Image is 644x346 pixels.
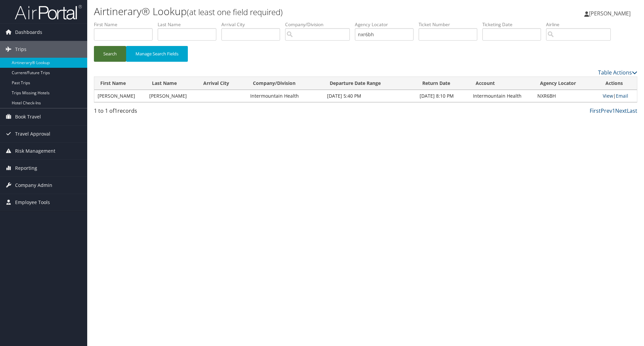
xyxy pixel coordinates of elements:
td: Intermountain Health [247,90,324,102]
span: Employee Tools [15,194,50,211]
th: Actions [599,77,637,90]
span: Company Admin [15,177,52,194]
small: (at least one field required) [187,6,283,17]
div: 1 to 1 of records [94,107,222,118]
label: Ticket Number [419,21,482,28]
th: Return Date: activate to sort column ascending [416,77,470,90]
td: Intermountain Health [470,90,534,102]
label: Arrival City [221,21,285,28]
span: Dashboards [15,24,42,41]
a: Table Actions [598,69,637,76]
label: Ticketing Date [482,21,546,28]
label: Company/Division [285,21,355,28]
td: [DATE] 5:40 PM [324,90,416,102]
th: Last Name: activate to sort column ascending [146,77,198,90]
span: Reporting [15,160,37,177]
label: Agency Locator [355,21,419,28]
th: Company/Division [247,77,324,90]
th: First Name: activate to sort column ascending [94,77,146,90]
th: Account: activate to sort column ascending [470,77,534,90]
a: Email [616,93,628,99]
label: Last Name [158,21,221,28]
span: Trips [15,41,26,58]
button: Search [94,46,126,62]
a: [PERSON_NAME] [584,3,637,23]
a: 1 [612,107,615,114]
td: NXR6BH [534,90,599,102]
img: airportal-logo.png [15,4,82,20]
a: View [603,93,613,99]
a: Next [615,107,627,114]
span: [PERSON_NAME] [589,10,631,17]
span: 1 [114,107,117,114]
button: Manage Search Fields [126,46,188,62]
span: Risk Management [15,143,55,159]
td: [PERSON_NAME] [94,90,146,102]
a: Prev [601,107,612,114]
label: First Name [94,21,158,28]
td: [DATE] 8:10 PM [416,90,470,102]
td: | [599,90,637,102]
th: Arrival City: activate to sort column ascending [197,77,247,90]
span: Book Travel [15,108,41,125]
h1: Airtinerary® Lookup [94,4,456,18]
th: Departure Date Range: activate to sort column ascending [324,77,416,90]
td: [PERSON_NAME] [146,90,198,102]
label: Airline [546,21,616,28]
a: Last [627,107,637,114]
a: First [590,107,601,114]
th: Agency Locator: activate to sort column descending [534,77,599,90]
span: Travel Approval [15,126,50,142]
